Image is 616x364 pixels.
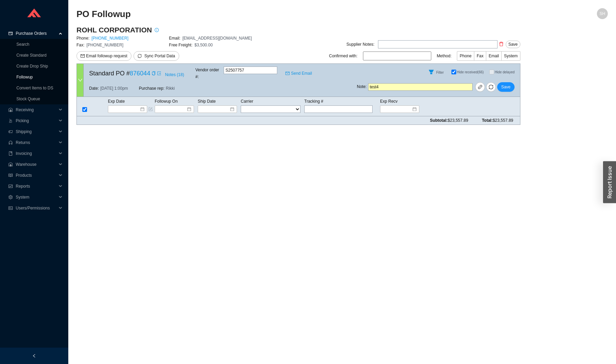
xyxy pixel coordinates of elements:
[16,53,46,58] a: Create Standard
[16,159,57,170] span: Warehouse
[16,42,29,47] a: Search
[8,151,13,156] span: book
[482,117,513,124] span: Total:
[508,41,518,48] span: Save
[16,126,57,137] span: Shipping
[76,25,152,35] h3: ROHL CORPORATION
[152,71,156,75] span: copy
[16,137,57,148] span: Returns
[495,70,515,74] span: Hide delayed
[347,41,375,48] div: Supplier Notes:
[478,85,482,90] span: link
[89,68,150,78] span: Standard PO #
[489,54,499,58] span: Email
[477,54,484,58] span: Fax
[16,104,57,115] span: Receiving
[86,43,123,47] span: [PHONE_NUMBER]
[92,36,128,41] a: [PHONE_NUMBER]
[152,28,161,32] span: info-circle
[139,85,165,92] span: Purchase rep:
[198,99,216,104] span: Ship Date
[460,54,472,58] span: Phone
[430,117,468,124] span: Subtotal:
[165,71,184,78] span: Notes ( 18 )
[451,70,456,74] input: Hide received(66)
[182,36,252,41] span: [EMAIL_ADDRESS][DOMAIN_NAME]
[16,170,57,181] span: Products
[76,43,84,47] span: Fax:
[498,42,505,46] span: delete
[497,82,515,92] button: Save
[501,84,510,90] span: Save
[486,82,496,92] button: sync
[16,181,57,192] span: Reports
[285,71,290,75] span: mail
[487,85,495,89] span: sync
[600,8,605,19] span: SH
[157,71,161,75] span: export
[152,25,162,35] button: info-circle
[8,31,13,35] span: credit-card
[285,70,312,77] a: mailSend Email
[100,85,128,92] span: [DATE] 1:00pm
[152,70,156,77] div: Copy
[8,195,13,199] span: setting
[149,107,153,111] span: form
[16,115,57,126] span: Picking
[195,43,213,47] span: $3,500.00
[78,78,83,83] span: down
[493,118,513,123] span: $23,557.89
[86,53,127,59] span: Email followup request
[16,64,48,69] a: Create Drop Ship
[506,41,520,48] button: Save
[144,54,175,58] span: Sync Portal Data
[134,51,179,61] button: syncSync Portal Data
[426,67,437,77] button: Filter
[76,36,89,41] span: Phone:
[304,99,323,104] span: Tracking #
[138,54,142,58] span: sync
[16,28,57,39] span: Purchase Orders
[504,54,518,58] span: System
[357,83,367,91] span: Note :
[380,99,397,104] span: Exp Recv
[16,75,33,79] a: Followup
[155,99,178,104] span: Followup On
[89,85,99,92] span: Date:
[76,51,131,61] button: mailEmail followup request
[166,85,175,92] span: Rikki
[16,148,57,159] span: Invoicing
[32,354,36,358] span: left
[489,70,494,74] input: Hide delayed
[195,67,222,80] span: Vendor order # :
[448,118,468,123] span: $23,557.89
[8,206,13,210] span: idcard
[8,173,13,177] span: read
[436,71,444,74] span: Filter
[76,8,475,20] h2: PO Followup
[169,36,180,41] span: Email:
[165,71,184,76] button: Notes (18)
[8,141,13,145] span: customer-service
[475,82,485,92] a: link
[108,99,125,104] span: Exp Date
[16,203,57,214] span: Users/Permissions
[169,43,193,47] span: Free Freight:
[157,70,161,77] a: export
[16,192,57,203] span: System
[329,51,520,61] div: Confirmed with: Method:
[498,39,505,49] button: delete
[426,69,436,75] span: filter
[457,70,484,74] span: Hide received (66)
[130,70,150,77] a: 876044
[81,54,85,59] span: mail
[241,99,253,104] span: Carrier
[16,86,53,90] a: Convert Items to DS
[16,97,40,101] a: Stock Queue
[8,184,13,188] span: fund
